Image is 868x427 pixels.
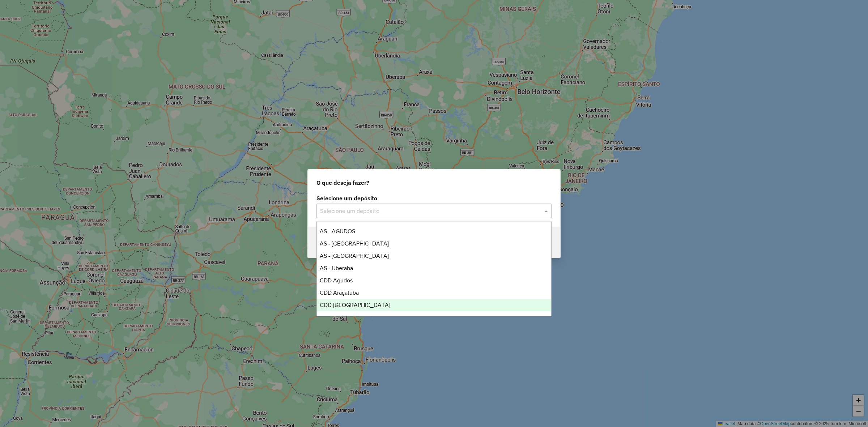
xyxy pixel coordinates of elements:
span: AS - [GEOGRAPHIC_DATA] [320,240,389,247]
span: O que deseja fazer? [316,178,369,187]
label: Selecione um depósito [316,194,552,202]
span: CDD Araçatuba [320,290,359,296]
span: AS - [GEOGRAPHIC_DATA] [320,253,389,259]
span: CDD [GEOGRAPHIC_DATA] [320,302,390,308]
span: AS - AGUDOS [320,228,355,234]
span: AS - Uberaba [320,265,353,271]
span: CDD Agudos [320,277,353,283]
ng-dropdown-panel: Options list [316,221,552,316]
